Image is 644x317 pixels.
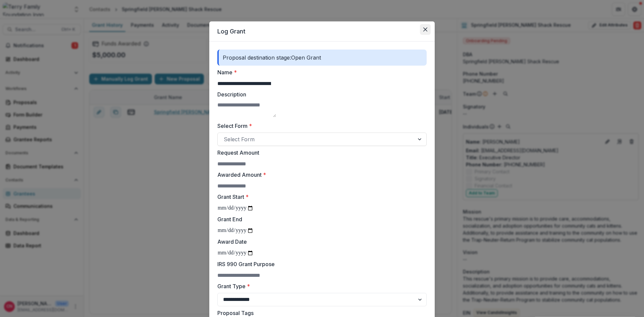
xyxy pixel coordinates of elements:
label: Awarded Amount [217,171,423,179]
label: Award Date [217,238,423,246]
header: Log Grant [209,21,435,42]
label: Description [217,90,423,98]
label: IRS 990 Grant Purpose [217,260,423,268]
label: Name [217,68,423,76]
label: Select Form [217,122,423,130]
p: Open Grant [291,54,321,62]
label: Proposal Tags [217,309,423,317]
label: Grant Type [217,282,423,290]
button: Close [420,24,431,35]
label: Grant End [217,215,423,223]
label: Request Amount [217,149,423,157]
label: Grant Start [217,193,423,201]
div: Proposal destination stage: [217,50,427,66]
